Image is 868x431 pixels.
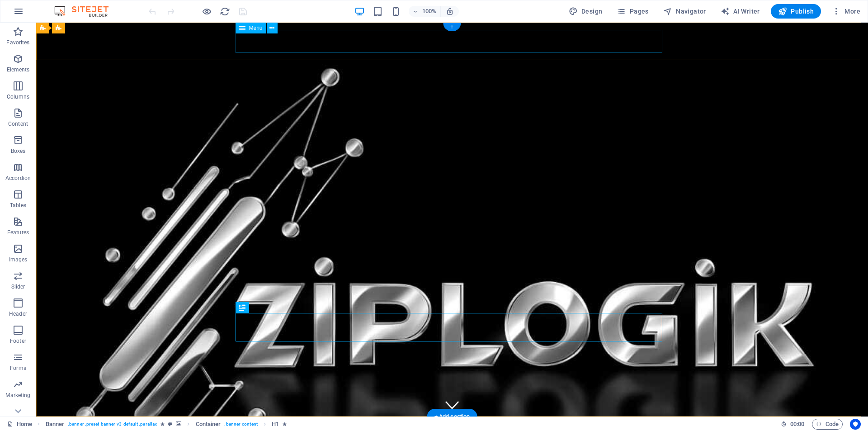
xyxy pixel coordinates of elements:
[812,419,843,430] button: Code
[7,419,32,430] a: Click to cancel selection. Double-click to open Pages
[613,4,652,19] button: Pages
[168,422,172,426] i: This element is a customizable preset
[569,7,603,16] span: Design
[219,6,230,17] button: reload
[8,120,28,128] p: Content
[6,39,29,46] p: Favorites
[7,66,30,73] p: Elements
[283,422,287,426] i: Element contains an animation
[7,93,29,100] p: Columns
[9,256,28,263] p: Images
[790,419,804,430] span: 00 00
[220,6,230,17] i: Reload page
[68,419,157,430] span: . banner .preset-banner-v3-default .parallax
[781,419,805,430] h6: Session time
[196,419,221,430] span: Click to select. Double-click to edit
[427,409,477,424] div: + Add section
[5,175,31,182] p: Accordion
[816,419,839,430] span: Code
[176,422,181,426] i: This element contains a background
[249,25,263,31] span: Menu
[565,4,606,19] div: Design (Ctrl+Alt+Y)
[721,7,760,16] span: AI Writer
[224,419,257,430] span: . banner-content
[46,419,287,430] nav: breadcrumb
[11,147,26,155] p: Boxes
[10,202,26,209] p: Tables
[565,4,606,19] button: Design
[10,365,26,372] p: Forms
[832,7,860,16] span: More
[409,6,441,17] button: 100%
[828,4,864,19] button: More
[617,7,648,16] span: Pages
[446,7,454,15] i: On resize automatically adjust zoom level to fit chosen device.
[9,310,27,317] p: Header
[771,4,821,19] button: Publish
[422,6,437,17] h6: 100%
[10,337,26,345] p: Footer
[797,421,798,427] span: :
[201,6,212,17] button: Click here to leave preview mode and continue editing
[850,419,861,430] button: Usercentrics
[5,392,30,399] p: Marketing
[46,419,65,430] span: Click to select. Double-click to edit
[717,4,764,19] button: AI Writer
[443,23,461,31] div: +
[7,229,29,236] p: Features
[663,7,706,16] span: Navigator
[660,4,710,19] button: Navigator
[52,6,120,17] img: Editor Logo
[11,283,25,290] p: Slider
[272,419,279,430] span: Click to select. Double-click to edit
[160,422,165,426] i: Element contains an animation
[778,7,814,16] span: Publish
